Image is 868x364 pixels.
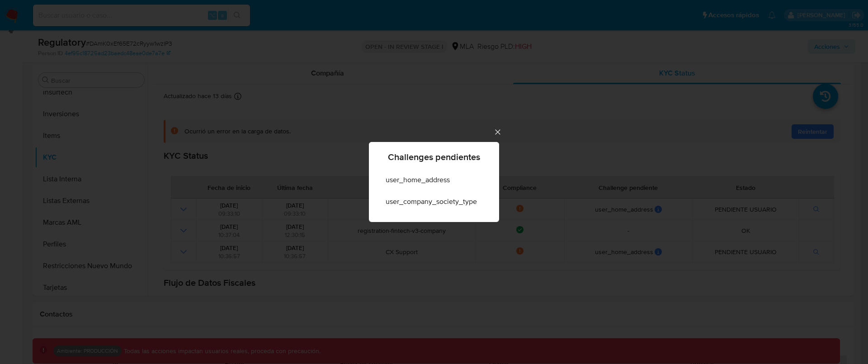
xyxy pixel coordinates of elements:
span: Challenges pendientes [388,152,480,161]
ul: Challenges list [378,169,490,213]
span: user_home_address [386,175,450,184]
div: Challenges pendientes [369,142,499,222]
span: user_company_society_type [386,197,477,206]
button: Cerrar [493,128,501,136]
